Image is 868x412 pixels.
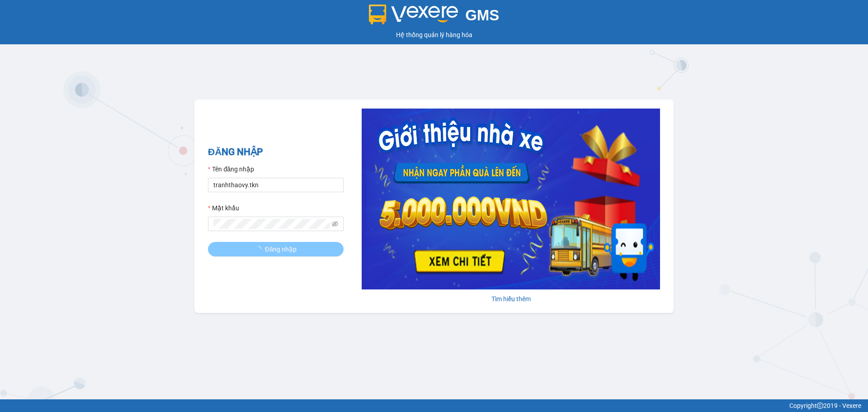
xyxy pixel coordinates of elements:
[255,246,265,252] span: loading
[362,109,660,289] img: banner-0
[208,178,344,192] input: Tên đăng nhập
[362,294,660,304] div: Tìm hiểu thêm
[369,14,500,21] a: GMS
[817,403,823,409] span: copyright
[7,401,861,411] div: Copyright 2019 - Vexere
[369,5,458,24] img: logo 2
[265,244,297,254] span: Đăng nhập
[2,30,866,40] div: Hệ thống quản lý hàng hóa
[332,221,338,227] span: eye-invisible
[213,219,330,229] input: Mật khẩu
[208,242,344,256] button: Đăng nhập
[208,164,254,174] label: Tên đăng nhập
[465,7,499,24] span: GMS
[208,203,239,213] label: Mật khẩu
[208,145,344,160] h2: ĐĂNG NHẬP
